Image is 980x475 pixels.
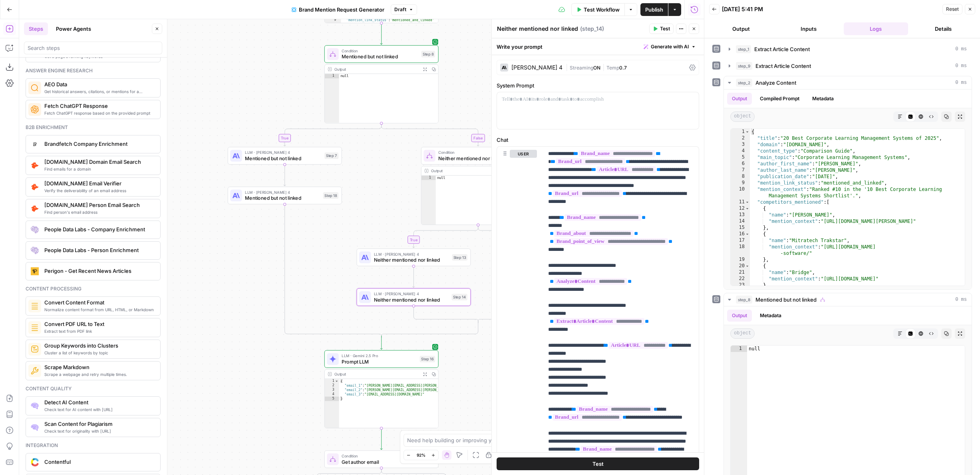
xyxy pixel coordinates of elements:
[44,158,154,166] span: [DOMAIN_NAME] Domain Email Search
[730,328,755,339] span: object
[334,66,418,72] div: Output
[755,296,817,304] span: Mentioned but not linked
[724,293,972,306] button: 0 ms
[844,22,908,35] button: Logs
[31,302,39,310] img: o3r9yhbrn24ooq0tey3lueqptmfj
[44,342,154,350] span: Group Keywords into Clusters
[44,363,154,371] span: Scrape Markdown
[394,6,406,13] span: Draft
[245,155,322,162] span: Mentioned but not linked
[724,60,972,72] button: 0 ms
[325,379,339,383] div: 1
[324,350,439,428] div: LLM · Gemini 2.5 ProPrompt LLMStep 16Output{ "email_1":"[PERSON_NAME][EMAIL_ADDRESS][PERSON_NAME]...
[26,124,161,131] div: B2b enrichment
[31,324,39,332] img: 62yuwf1kr9krw125ghy9mteuwaw4
[731,135,750,141] div: 2
[727,310,752,322] button: Output
[754,45,810,53] span: Extract Article Content
[44,320,154,328] span: Convert PDF URL to Text
[955,296,967,303] span: 0 ms
[955,79,967,86] span: 0 ms
[31,183,39,191] img: pldo0csms1a1dhwc6q9p59if9iaj
[731,148,750,154] div: 4
[727,93,752,105] button: Output
[334,371,418,377] div: Output
[731,180,750,186] div: 9
[382,321,478,338] g: Edge from step_15-conditional-end to step_8-conditional-end
[44,398,154,406] span: Detect AI Content
[342,453,417,459] span: Condition
[724,76,972,89] button: 0 ms
[342,458,417,465] span: Get author email
[417,452,425,458] span: 92%
[731,276,750,282] div: 22
[955,62,967,70] span: 0 ms
[731,282,750,288] div: 23
[342,353,417,359] span: LLM · Gemini 2.5 Pro
[44,209,154,215] span: Find person's email address
[497,81,699,89] label: System Prompt
[651,43,689,50] span: Generate with AI
[438,155,513,162] span: Neither mentioned nor linked
[645,6,663,14] span: Publish
[731,218,750,225] div: 14
[44,406,154,413] span: Check text for AI content with [URL]
[592,460,604,468] span: Test
[44,298,154,306] span: Convert Content Format
[421,147,535,225] div: ConditionNeither mentioned nor linkedStep 15Outputnull
[44,102,154,110] span: Fetch ChatGPT Response
[31,140,39,148] img: d2drbpdw36vhgieguaa2mb4tee3c
[391,4,417,15] button: Draft
[584,6,620,14] span: Test Workflow
[497,457,699,470] button: Test
[325,18,341,27] div: 9
[777,22,841,35] button: Inputs
[44,110,154,116] span: Fetch ChatGPT response based on the provided prompt
[31,205,39,213] img: pda2t1ka3kbvydj0uf1ytxpc9563
[51,22,96,35] button: Power Agents
[566,63,570,71] span: |
[228,147,342,165] div: LLM · [PERSON_NAME] 4Mentioned but not linkedStep 7
[324,45,439,123] div: ConditionMentioned but not linkedStep 8Outputnull
[380,428,383,449] g: Edge from step_16 to step_11
[31,226,39,234] img: lpaqdqy7dn0qih3o8499dt77wl9d
[374,256,449,263] span: Neither mentioned nor linked
[736,296,752,304] span: step_8
[640,3,668,16] button: Publish
[570,65,593,71] span: Streaming
[374,296,449,303] span: Neither mentioned nor linked
[911,22,976,35] button: Details
[324,450,439,468] div: ConditionGet author emailStep 11
[736,62,752,70] span: step_9
[731,212,750,218] div: 13
[731,154,750,161] div: 5
[325,74,339,78] div: 1
[431,168,515,174] div: Output
[731,167,750,173] div: 7
[421,176,436,180] div: 1
[325,384,339,388] div: 2
[44,166,154,172] span: Find emails for a domain
[745,205,749,212] span: Toggle code folding, rows 12 through 15
[649,24,674,34] button: Test
[245,149,322,155] span: LLM · [PERSON_NAME] 4
[755,62,811,70] span: Extract Article Content
[356,288,471,306] div: LLM · [PERSON_NAME] 4Neither mentioned nor linkedStep 14
[44,179,154,187] span: [DOMAIN_NAME] Email Verifier
[755,310,786,322] button: Metadata
[31,402,39,410] img: 0h7jksvol0o4df2od7a04ivbg1s0
[31,458,39,466] img: sdasd.png
[44,88,154,95] span: Get historical answers, citations, or mentions for a question
[24,22,48,35] button: Steps
[413,266,415,287] g: Edge from step_13 to step_14
[745,199,749,205] span: Toggle code folding, rows 11 through 92
[31,161,39,169] img: 8sr9m752o402vsyv5xlmk1fykvzq
[736,79,752,87] span: step_2
[342,53,418,60] span: Mentioned but not linked
[731,346,747,352] div: 1
[946,6,959,13] span: Reset
[731,269,750,276] div: 21
[287,3,389,16] button: Brand Mention Request Generator
[44,80,154,88] span: AEO Data
[26,442,161,449] div: Integration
